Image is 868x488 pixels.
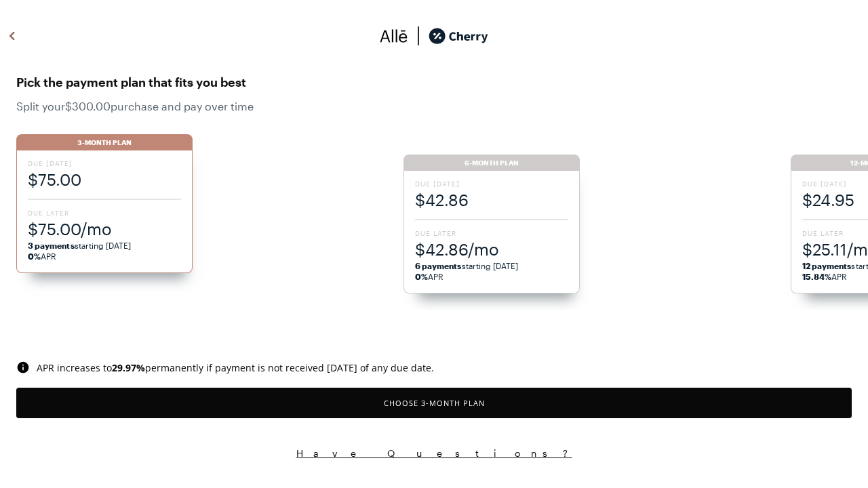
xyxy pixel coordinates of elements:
button: Choose 3-Month Plan [16,388,852,418]
strong: 0% [415,272,428,281]
span: $42.86 [415,188,568,211]
span: $75.00 [28,168,181,190]
span: Due [DATE] [415,179,568,188]
span: $75.00/mo [28,218,181,240]
span: Due Later [415,228,568,238]
div: 3-Month Plan [16,134,193,150]
span: APR increases to permanently if payment is not received [DATE] of any due date. [37,361,434,374]
span: APR [28,251,56,261]
span: Split your $300.00 purchase and pay over time [16,100,852,113]
strong: 3 payments [28,241,75,250]
span: APR [802,272,848,281]
b: 29.97 % [112,361,145,374]
span: APR [415,272,443,281]
span: Due [DATE] [28,159,181,168]
span: starting [DATE] [415,261,519,270]
strong: 15.84% [802,272,831,281]
strong: 12 payments [802,261,852,270]
img: cherry_black_logo-DrOE_MJI.svg [429,26,488,46]
img: svg%3e [408,26,429,46]
img: svg%3e [380,26,408,46]
img: svg%3e [4,26,20,46]
div: 6-Month Plan [403,155,580,171]
img: svg%3e [16,361,30,374]
strong: 0% [28,251,41,261]
span: starting [DATE] [28,241,132,250]
span: Due Later [28,208,181,218]
span: Pick the payment plan that fits you best [16,71,852,93]
span: $42.86/mo [415,238,568,260]
strong: 6 payments [415,261,462,270]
